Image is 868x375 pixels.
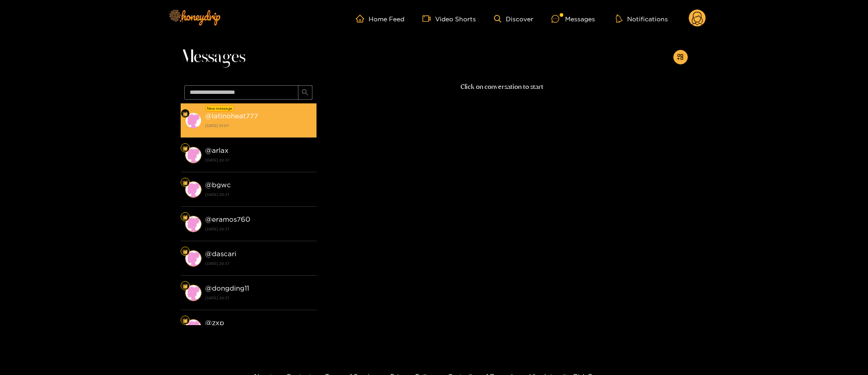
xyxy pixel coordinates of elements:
[356,15,369,23] span: home
[613,14,671,23] button: Notifications
[205,156,312,164] strong: [DATE] 20:37
[205,225,312,233] strong: [DATE] 20:37
[422,15,435,23] span: video-camera
[205,250,236,258] strong: @ dascari
[185,216,201,232] img: conversation
[673,50,688,64] button: appstore-add
[494,15,533,23] a: Discover
[205,259,312,268] strong: [DATE] 20:37
[205,122,312,130] strong: [DATE] 01:07
[185,319,201,336] img: conversation
[302,89,308,97] span: search
[185,181,201,198] img: conversation
[205,112,258,120] strong: @ latinoheat777
[205,190,312,199] strong: [DATE] 20:37
[182,249,188,254] img: Fan Level
[182,214,188,220] img: Fan Level
[182,111,188,117] img: Fan Level
[182,180,188,185] img: Fan Level
[205,319,224,326] strong: @ zxp
[182,146,188,151] img: Fan Level
[298,85,312,100] button: search
[182,283,188,289] img: Fan Level
[185,112,201,129] img: conversation
[205,284,249,292] strong: @ dongding11
[205,181,231,189] strong: @ bgwc
[182,318,188,323] img: Fan Level
[551,14,595,24] div: Messages
[185,250,201,267] img: conversation
[185,285,201,301] img: conversation
[185,147,201,163] img: conversation
[181,46,245,68] span: Messages
[356,15,404,23] a: Home Feed
[205,146,229,154] strong: @ arlax
[205,294,312,302] strong: [DATE] 20:37
[422,15,476,23] a: Video Shorts
[677,54,684,61] span: appstore-add
[317,82,688,92] p: Click on conversation to start
[205,215,250,223] strong: @ eramos760
[206,105,234,112] div: New message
